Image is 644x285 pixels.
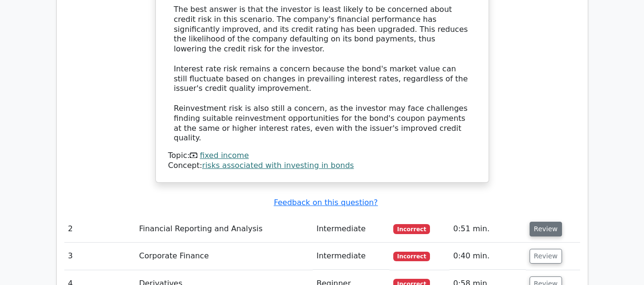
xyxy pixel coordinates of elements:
[64,216,135,243] td: 2
[530,222,562,236] button: Review
[530,249,562,264] button: Review
[313,216,389,243] td: Intermediate
[450,243,526,270] td: 0:40 min.
[313,243,389,270] td: Intermediate
[64,243,135,270] td: 3
[135,216,313,243] td: Financial Reporting and Analysis
[450,216,526,243] td: 0:51 min.
[135,243,313,270] td: Corporate Finance
[168,161,476,171] div: Concept:
[168,151,476,161] div: Topic:
[393,252,430,261] span: Incorrect
[202,161,354,170] a: risks associated with investing in bonds
[274,198,378,207] a: Feedback on this question?
[200,151,249,160] a: fixed income
[393,224,430,234] span: Incorrect
[174,5,470,143] div: The best answer is that the investor is least likely to be concerned about credit risk in this sc...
